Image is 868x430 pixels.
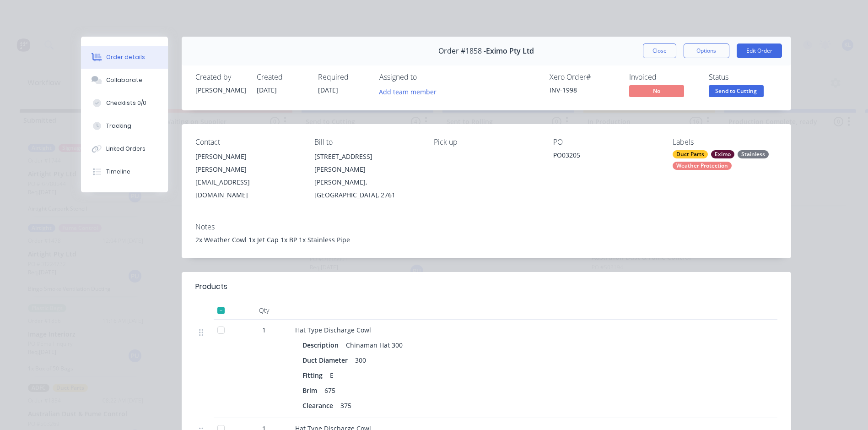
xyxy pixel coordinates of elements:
[302,354,351,367] div: Duct Diameter
[837,399,859,421] iframe: Intercom live chat
[302,338,342,352] div: Description
[195,163,300,201] div: [PERSON_NAME][EMAIL_ADDRESS][DOMAIN_NAME]
[434,138,539,147] div: Pick up
[237,301,291,320] div: Qty
[302,384,321,397] div: Brim
[195,223,777,231] div: Notes
[738,150,769,158] div: Stainless
[314,150,419,201] div: [STREET_ADDRESS][PERSON_NAME][PERSON_NAME], [GEOGRAPHIC_DATA], 2761
[709,73,777,82] div: Status
[553,138,658,147] div: PO
[262,325,266,335] span: 1
[550,85,618,95] div: INV-1998
[106,99,146,107] div: Checklists 0/0
[709,85,764,99] button: Send to Cutting
[106,145,146,153] div: Linked Orders
[81,160,168,183] button: Timeline
[195,138,300,147] div: Contact
[379,85,442,98] button: Add team member
[673,150,708,158] div: Duct Parts
[709,85,764,97] span: Send to Cutting
[643,44,676,58] button: Close
[314,176,419,201] div: [PERSON_NAME], [GEOGRAPHIC_DATA], 2761
[379,73,471,82] div: Assigned to
[737,44,782,58] button: Edit Order
[81,92,168,114] button: Checklists 0/0
[318,86,338,94] span: [DATE]
[195,235,777,245] div: 2x Weather Cowl 1x Jet Cap 1x BP 1x Stainless Pipe
[629,85,684,97] span: No
[684,44,729,58] button: Options
[321,384,339,397] div: 675
[711,150,734,158] div: Eximo
[351,354,370,367] div: 300
[302,399,337,412] div: Clearance
[81,137,168,160] button: Linked Orders
[195,73,246,82] div: Created by
[195,150,300,201] div: [PERSON_NAME][PERSON_NAME][EMAIL_ADDRESS][DOMAIN_NAME]
[195,281,227,292] div: Products
[257,73,307,82] div: Created
[553,150,658,163] div: PO03205
[81,69,168,92] button: Collaborate
[314,150,419,176] div: [STREET_ADDRESS][PERSON_NAME]
[337,399,355,412] div: 375
[295,326,371,334] span: Hat Type Discharge Cowl
[438,47,486,55] span: Order #1858 -
[195,150,300,163] div: [PERSON_NAME]
[342,338,406,352] div: Chinaman Hat 300
[374,85,441,98] button: Add team member
[106,53,145,61] div: Order details
[318,73,368,82] div: Required
[302,369,326,382] div: Fitting
[195,85,246,95] div: [PERSON_NAME]
[106,122,131,130] div: Tracking
[550,73,618,82] div: Xero Order #
[81,114,168,137] button: Tracking
[673,138,777,147] div: Labels
[314,138,419,147] div: Bill to
[326,369,337,382] div: E
[673,162,732,170] div: Weather Protection
[106,76,142,84] div: Collaborate
[106,168,130,176] div: Timeline
[629,73,698,82] div: Invoiced
[486,47,534,55] span: Eximo Pty Ltd
[81,46,168,69] button: Order details
[257,86,277,94] span: [DATE]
